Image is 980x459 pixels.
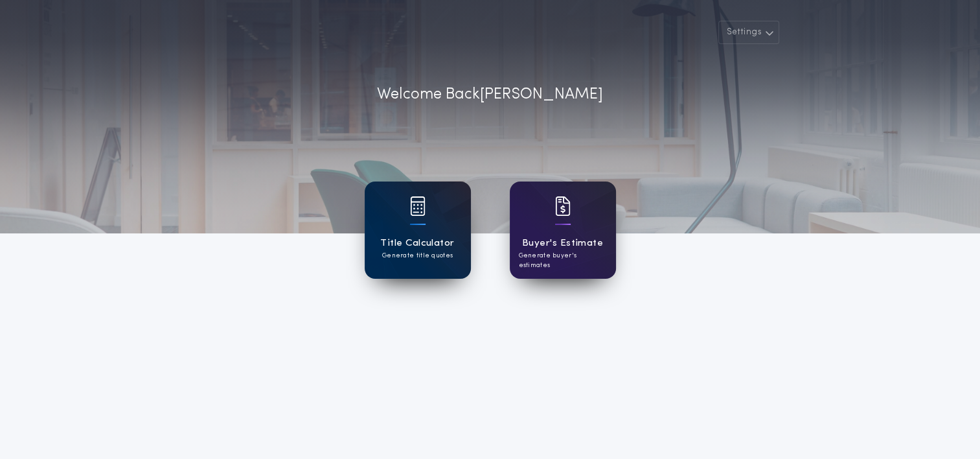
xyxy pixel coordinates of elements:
[519,251,607,270] p: Generate buyer's estimates
[365,182,471,279] a: card iconTitle CalculatorGenerate title quotes
[377,83,603,106] p: Welcome Back [PERSON_NAME]
[555,196,571,216] img: card icon
[718,21,779,44] button: Settings
[410,196,426,216] img: card icon
[380,236,454,251] h1: Title Calculator
[510,182,616,279] a: card iconBuyer's EstimateGenerate buyer's estimates
[382,251,453,261] p: Generate title quotes
[522,236,603,251] h1: Buyer's Estimate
